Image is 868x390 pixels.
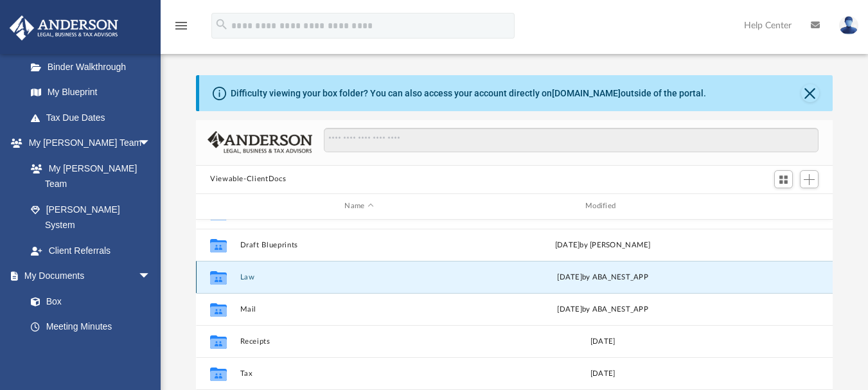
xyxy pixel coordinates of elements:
[202,200,234,212] div: id
[774,170,793,188] button: Switch to Grid View
[727,200,817,212] div: id
[484,271,722,283] div: by ABA_NEST_APP
[484,303,722,315] div: [DATE] by ABA_NEST_APP
[18,339,157,365] a: Forms Library
[18,288,157,314] a: Box
[483,200,722,212] div: Modified
[240,240,479,249] button: Draft Blueprints
[484,368,722,379] div: [DATE]
[18,314,164,340] a: Meeting Minutes
[173,24,189,33] a: menu
[800,170,819,188] button: Add
[240,337,479,345] button: Receipts
[557,273,582,280] span: [DATE]
[240,305,479,313] button: Mail
[240,272,479,281] button: Law
[138,130,164,157] span: arrow_drop_down
[231,87,706,100] div: Difficulty viewing your box folder? You can also access your account directly on outside of the p...
[18,238,164,263] a: Client Referrals
[484,239,722,251] div: [DATE] by [PERSON_NAME]
[210,173,286,185] button: Viewable-ClientDocs
[240,200,478,212] div: Name
[18,80,164,105] a: My Blueprint
[240,369,479,377] button: Tax
[18,105,170,130] a: Tax Due Dates
[18,197,164,238] a: [PERSON_NAME] System
[18,155,157,197] a: My [PERSON_NAME] Team
[215,17,229,31] i: search
[173,18,189,33] i: menu
[839,16,858,35] img: User Pic
[9,263,164,289] a: My Documentsarrow_drop_down
[6,15,122,40] img: Anderson Advisors Platinum Portal
[484,335,722,347] div: [DATE]
[324,128,819,152] input: Search files and folders
[801,84,819,102] button: Close
[9,130,164,156] a: My [PERSON_NAME] Teamarrow_drop_down
[552,88,621,98] a: [DOMAIN_NAME]
[18,54,170,80] a: Binder Walkthrough
[138,263,164,290] span: arrow_drop_down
